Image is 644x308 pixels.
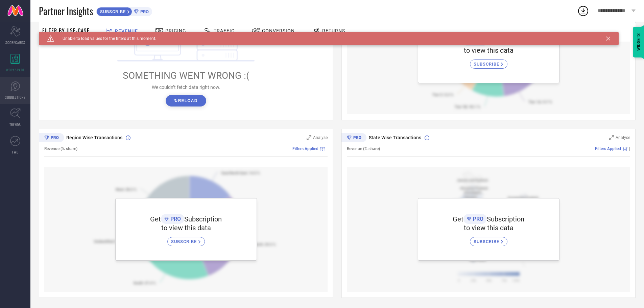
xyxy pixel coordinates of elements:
span: Filter By Use-Case [42,27,90,35]
span: We couldn’t fetch data right now. [152,85,220,90]
span: SUBSCRIBE [474,62,501,67]
span: SUBSCRIBE [474,239,501,244]
span: to view this data [464,46,514,54]
span: PRO [471,216,483,222]
span: Revenue (% share) [44,146,77,151]
span: WORKSPACE [6,67,25,72]
span: Analyse [313,135,328,140]
span: Pricing [165,28,186,33]
span: State Wise Transactions [369,135,421,140]
span: | [629,146,630,151]
span: SUBSCRIBE [97,9,127,14]
span: Returns [322,28,345,33]
span: to view this data [464,224,514,232]
span: Region Wise Transactions [66,135,122,140]
span: Filters Applied [595,146,621,151]
span: SCORECARDS [5,40,25,45]
a: SUBSCRIBE [470,232,507,246]
svg: Zoom [609,135,614,140]
span: TRENDS [9,122,21,127]
span: Conversion [262,28,295,33]
span: Filters Applied [292,146,318,151]
a: SUBSCRIBE [167,232,205,246]
span: Partner Insights [39,4,93,18]
span: Subscription [487,215,524,223]
span: SOMETHING WENT WRONG :( [123,70,249,81]
span: FWD [12,149,19,155]
span: | [327,146,328,151]
span: Revenue (% share) [347,146,380,151]
span: Subscription [184,215,222,223]
span: SUBSCRIBE [171,239,198,244]
span: Traffic [214,28,235,33]
span: to view this data [161,224,211,232]
button: ↻Reload [166,95,206,106]
a: SUBSCRIBEPRO [96,5,152,16]
span: Get [150,215,161,223]
span: PRO [169,216,181,222]
span: Get [453,215,463,223]
a: SUBSCRIBE [470,54,507,69]
span: Revenue [115,28,138,34]
span: PRO [139,9,149,14]
div: Open download list [577,5,589,17]
span: Unable to load values for the filters at this moment. [54,36,156,41]
svg: Zoom [307,135,311,140]
div: Premium [39,133,64,143]
span: Analyse [616,135,630,140]
span: SUGGESTIONS [5,95,26,100]
div: Premium [341,133,366,143]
